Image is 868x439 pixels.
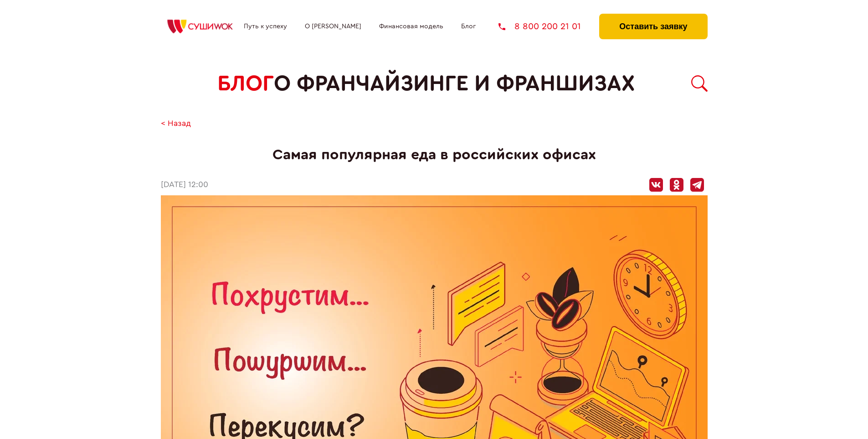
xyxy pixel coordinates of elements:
span: 8 800 200 21 01 [514,22,581,31]
button: Оставить заявку [599,14,707,39]
h1: Самая популярная еда в российских офисах [161,146,708,163]
a: < Назад [161,119,191,129]
a: Путь к успеху [244,23,287,30]
span: о франчайзинге и франшизах [274,71,635,96]
span: БЛОГ [217,71,274,96]
a: 8 800 200 21 01 [498,22,581,31]
a: О [PERSON_NAME] [305,23,361,30]
time: [DATE] 12:00 [161,180,208,190]
a: Финансовая модель [379,23,443,30]
a: Блог [461,23,476,30]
